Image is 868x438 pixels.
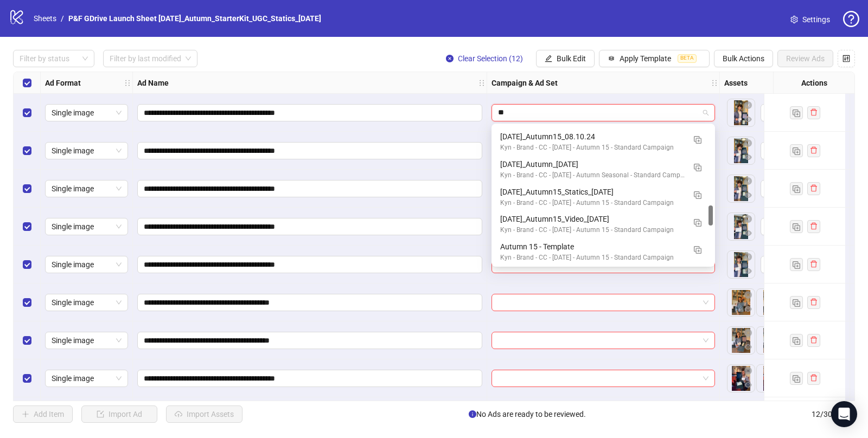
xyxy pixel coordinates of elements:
[744,177,752,185] span: close-circle
[52,105,122,121] span: Single image
[45,77,81,89] strong: Ad Format
[717,72,719,93] div: Resize Campaign & Ad Set column
[689,186,706,203] button: Duplicate
[727,99,755,126] img: Asset 1
[744,343,752,351] span: eye
[694,246,701,254] img: Duplicate
[484,72,487,93] div: Resize Ad Name column
[744,329,752,337] span: close-circle
[744,191,752,199] span: eye
[742,251,755,264] button: Delete
[599,50,710,67] button: Apply TemplateBETA
[500,253,685,263] div: Kyn - Brand - CC - [DATE] - Autumn 15 - Standard Campaign
[31,12,59,24] a: Sheets
[469,408,586,420] span: No Ads are ready to be reviewed.
[66,12,323,24] a: P&F GDrive Launch Sheet [DATE]_Autumn_StarterKit_UGC_Statics_[DATE]
[689,131,706,148] button: Duplicate
[124,79,131,87] span: holder
[52,294,122,311] span: Single image
[727,137,755,164] img: Asset 1
[52,370,122,387] span: Single image
[744,139,752,147] span: close-circle
[744,253,752,261] span: close-circle
[500,241,685,253] div: Autumn 15 - Template
[727,327,755,354] img: Asset 1
[742,189,755,202] button: Preview
[494,156,713,183] div: October24_Autumn_08.10.24
[494,238,713,266] div: Autumn 15 - Template
[500,225,685,235] div: Kyn - Brand - CC - [DATE] - Autumn 15 - Standard Campaign
[52,332,122,349] span: Single image
[790,106,803,119] button: Duplicate
[500,131,685,143] div: [DATE]_Autumn15_08.10.24
[500,198,685,208] div: Kyn - Brand - CC - [DATE] - Autumn 15 - Standard Campaign
[500,213,685,225] div: [DATE]_Autumn15_Video_[DATE]
[727,365,755,392] div: Asset 1
[744,367,752,375] span: close-circle
[52,256,122,273] span: Single image
[838,50,855,67] button: Configure table settings
[727,289,755,316] img: Asset 1
[744,101,752,109] span: close-circle
[757,365,784,392] img: Asset 2
[742,303,755,316] button: Preview
[742,265,755,278] button: Preview
[492,77,558,89] strong: Campaign & Ad Set
[742,227,755,240] button: Preview
[458,54,523,63] span: Clear Selection (12)
[761,142,778,159] button: Add
[557,54,586,63] span: Bulk Edit
[689,213,706,230] button: Duplicate
[727,213,755,240] img: Asset 1
[130,72,132,93] div: Resize Ad Format column
[742,289,755,302] button: Delete
[742,341,755,354] button: Preview
[742,327,755,340] button: Delete
[777,50,833,67] button: Review Ads
[742,379,755,392] button: Preview
[52,181,122,197] span: Single image
[500,158,685,170] div: [DATE]_Autumn_[DATE]
[694,219,701,227] img: Duplicate
[790,258,803,271] button: Duplicate
[494,210,713,238] div: September24_Autumn15_Video_20.09.24
[166,405,242,423] button: Import Assets
[14,321,41,359] div: Select row 7
[494,183,713,211] div: September24_Autumn15_Statics_20.09.24
[742,99,755,112] button: Delete
[761,180,778,197] button: Add
[694,191,701,199] img: Duplicate
[714,50,773,67] button: Bulk Actions
[843,55,850,62] span: control
[14,284,41,321] div: Select row 6
[689,158,706,176] button: Duplicate
[843,11,859,27] span: question-circle
[790,296,803,309] button: Duplicate
[742,113,755,126] button: Preview
[742,175,755,188] button: Delete
[724,77,748,89] strong: Assets
[790,334,803,347] button: Duplicate
[545,55,552,62] span: edit
[718,79,726,87] span: holder
[81,405,157,423] button: Import Ad
[500,143,685,153] div: Kyn - Brand - CC - [DATE] - Autumn 15 - Standard Campaign
[446,55,454,62] span: close-circle
[14,208,41,246] div: Select row 4
[782,11,839,28] a: Settings
[757,289,784,316] img: Asset 2
[137,77,169,89] strong: Ad Name
[131,79,139,87] span: holder
[757,327,784,354] img: Asset 2
[761,218,778,235] button: Add
[812,408,855,420] span: 12 / 300 items
[494,128,713,156] div: October24_Autumn15_08.10.24
[744,229,752,237] span: eye
[14,397,41,435] div: Select row 9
